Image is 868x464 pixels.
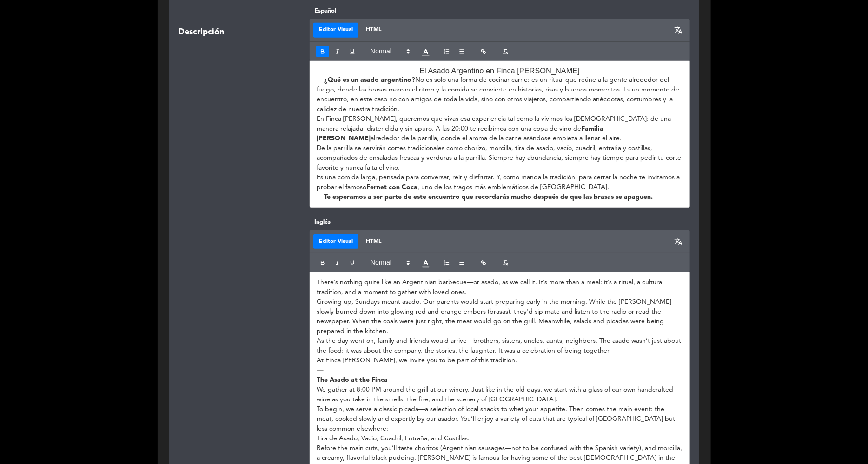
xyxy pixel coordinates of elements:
[317,144,683,173] p: De la parrilla se servirán cortes tradicionales como chorizo, morcilla, tira de asado, vacío, cua...
[317,367,323,373] strong: ⸻
[671,23,686,38] button: translate
[310,6,690,16] label: Español
[317,66,683,76] h3: El Asado Argentino en Finca [PERSON_NAME]
[313,234,358,249] button: Editor Visual
[317,173,683,192] p: Es una comida larga, pensada para conversar, reír y disfrutar. Y, como manda la tradición, para c...
[313,23,358,38] button: Editor Visual
[317,114,683,144] p: En Finca [PERSON_NAME], queremos que vivas esa experiencia tal como la vivimos los [DEMOGRAPHIC_D...
[179,26,225,39] span: Descripción
[366,184,417,190] strong: Fernet con Coca
[324,77,415,83] strong: ¿Qué es un asado argentino?
[324,194,653,200] strong: Te esperamos a ser parte de este encuentro que recordarás mucho después de que las brasas se apag...
[675,237,683,246] span: translate
[317,75,683,114] p: No es solo una forma de cocinar carne: es un ritual que reúne a la gente alrededor del fuego, don...
[317,434,683,444] p: Tira de Asado, Vacío, Cuadril, Entraña, and Costillas.
[360,23,387,38] button: HTML
[317,377,388,383] strong: The Asado at the Finca
[671,234,686,249] button: translate
[317,356,683,366] p: At Finca [PERSON_NAME], we invite you to be part of this tradition.
[317,336,683,356] p: As the day went on, family and friends would arrive—brothers, sisters, uncles, aunts, neighbors. ...
[317,385,683,405] p: We gather at 8:00 PM around the grill at our winery. Just like in the old days, we start with a g...
[317,297,683,336] p: Growing up, Sundays meant asado. Our parents would start preparing early in the morning. While th...
[317,278,683,297] p: There’s nothing quite like an Argentinian barbecue—or asado, as we call it. It’s more than a meal...
[675,26,683,34] span: translate
[317,405,683,434] p: To begin, we serve a classic picada—a selection of local snacks to whet your appetite. Then comes...
[310,217,690,227] label: Inglés
[360,234,387,249] button: HTML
